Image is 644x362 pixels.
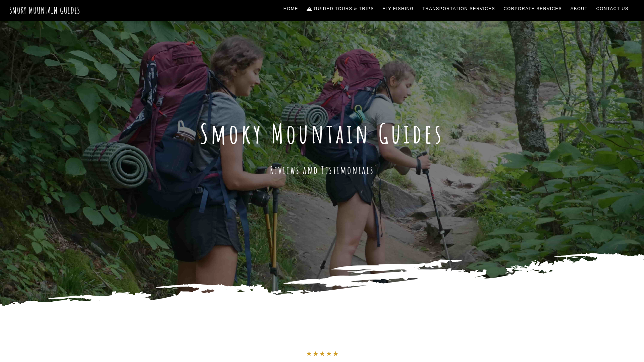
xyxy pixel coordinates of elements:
[304,2,377,16] a: Guided Tours & Trips
[594,2,631,16] a: Contact Us
[501,2,565,16] a: Corporate Services
[380,2,417,16] a: Fly Fishing
[281,2,301,16] a: Home
[306,351,338,356] img: testimonial-stars
[9,5,80,16] a: Smoky Mountain Guides
[420,2,497,16] a: Transportation Services
[568,2,590,16] a: About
